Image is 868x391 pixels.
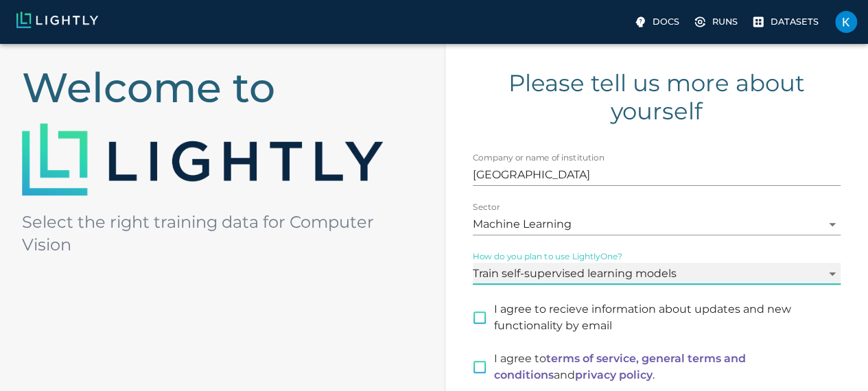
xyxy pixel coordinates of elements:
a: Please complete one of our getting started guides to active the full UI [690,11,743,33]
a: Please complete one of our getting started guides to active the full UI [749,11,824,33]
img: Lightly [16,12,98,28]
h2: Welcome to [22,63,423,112]
label: Kasz Syah [830,7,863,37]
label: Company or name of institution [473,152,605,164]
p: Datasets [771,15,819,28]
label: Sector [473,202,500,213]
a: terms of service, general terms and conditions [494,352,746,381]
p: I agree to and . [494,351,830,383]
a: privacy policy [575,368,653,381]
img: Lightly [22,123,383,196]
span: I agree to recieve information about updates and new functionality by email [494,301,830,334]
p: Docs [653,15,679,28]
p: Runs [712,15,738,28]
img: Kasz Syah [835,11,857,33]
div: Machine Learning [473,213,841,235]
h4: Please tell us more about yourself [473,69,841,126]
label: Docs [631,11,685,33]
div: Train self-supervised learning models [473,263,841,285]
h5: Select the right training data for Computer Vision [22,211,423,255]
label: How do you plan to use LightlyOne? [473,251,622,263]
